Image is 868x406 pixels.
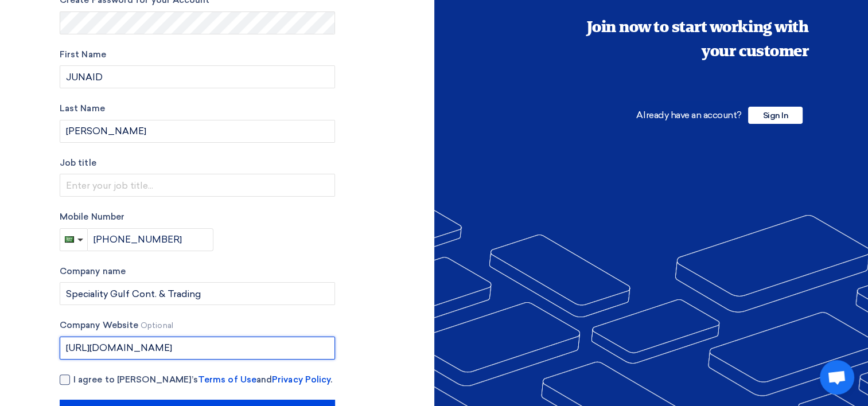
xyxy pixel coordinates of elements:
label: First Name [60,48,335,61]
input: Enter phone number... [88,228,213,251]
a: Open chat [820,360,854,395]
input: Enter your job title... [60,174,335,197]
a: Terms of Use [198,374,256,385]
label: Job title [60,157,335,170]
span: Optional [141,321,173,330]
label: Company name [60,265,335,278]
span: Already have an account? [636,110,741,120]
label: Company Website [60,319,335,332]
span: Sign In [748,107,803,124]
div: Join now to start working with your customer [579,16,808,64]
label: Last Name [60,102,335,115]
a: Sign In [748,110,803,120]
input: Last Name... [60,120,335,143]
input: Enter your first name... [60,65,335,88]
span: I agree to [PERSON_NAME]’s and . [73,373,332,387]
a: Privacy Policy [272,374,330,385]
label: Mobile Number [60,210,335,224]
input: ex: yourcompany.com [60,337,335,360]
input: Enter your company name... [60,282,335,305]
